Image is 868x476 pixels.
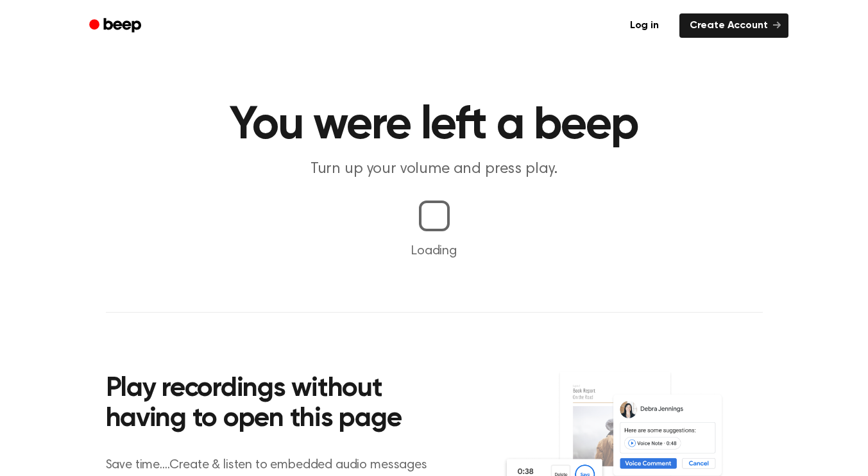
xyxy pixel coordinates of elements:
a: Create Account [679,13,788,38]
p: Turn up your volume and press play. [188,159,681,180]
h2: Play recordings without having to open this page [106,374,452,435]
a: Beep [80,13,153,38]
a: Log in [617,11,672,40]
p: Loading [15,242,853,261]
h1: You were left a beep [106,103,763,149]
